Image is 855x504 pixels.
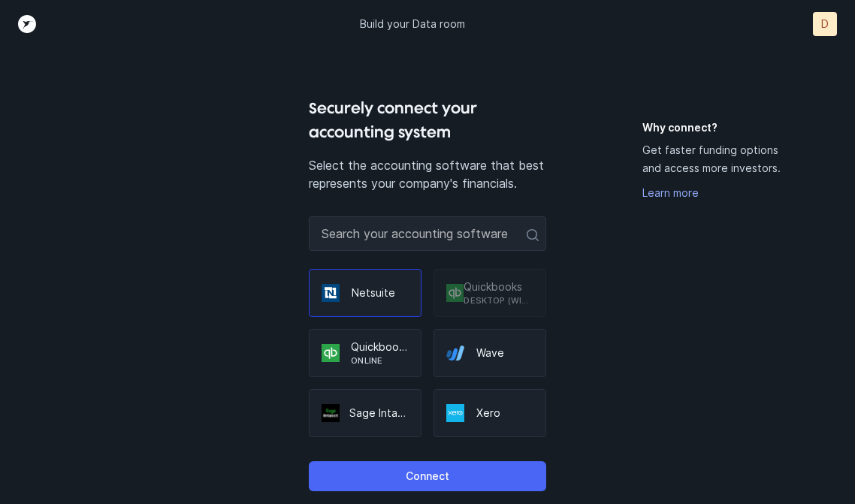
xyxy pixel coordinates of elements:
p: Quickbooks [464,279,533,294]
p: Online [351,355,409,367]
p: Connect [406,467,449,485]
div: Xero [434,389,546,437]
p: Netsuite [352,285,409,300]
p: Get faster funding options and access more investors. [642,141,784,177]
div: Sage Intacct [309,389,421,437]
p: Select the accounting software that best represents your company's financials. [309,156,546,192]
a: Learn more [642,186,699,199]
button: D [813,12,837,36]
h4: Securely connect your accounting system [309,96,546,144]
p: Xero [476,406,533,421]
div: Netsuite [309,269,421,317]
p: Desktop (Windows only) [464,294,533,306]
button: Connect [309,461,546,491]
p: Quickbooks [351,340,409,355]
p: D [821,17,829,32]
p: Build your Data room [360,17,465,32]
h5: Why connect? [642,120,784,135]
div: QuickbooksDesktop (Windows only) [434,269,546,317]
div: Wave [434,329,546,377]
div: QuickbooksOnline [309,329,421,377]
p: Sage Intacct [349,406,409,421]
input: Search your accounting software [309,216,546,251]
p: Wave [476,346,533,361]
